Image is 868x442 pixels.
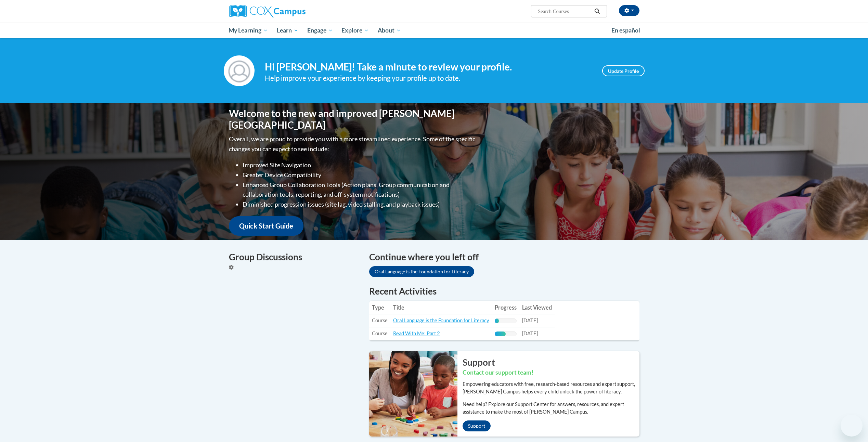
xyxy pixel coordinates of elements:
[393,317,489,323] a: Oral Language is the Foundation for Literacy
[619,5,639,16] button: Account Settings
[243,170,477,180] li: Greater Device Compatibility
[307,26,333,35] span: Engage
[463,401,639,416] p: Need help? Explore our Support Center for answers, resources, and expert assistance to make the m...
[243,160,477,170] li: Improved Site Navigation
[341,26,369,35] span: Explore
[373,23,405,38] a: About
[463,368,639,377] h3: Contact our support team!
[369,250,639,264] h4: Continue where you left off
[522,330,538,336] span: [DATE]
[369,301,390,314] th: Type
[537,7,592,15] input: Search Courses
[372,317,388,323] span: Course
[495,318,499,323] div: Progress, %
[229,5,306,17] img: Cox Campus
[522,317,538,323] span: [DATE]
[602,65,645,76] a: Update Profile
[364,351,457,437] img: ...
[243,199,477,209] li: Diminished progression issues (site lag, video stalling, and playback issues)
[463,380,639,395] p: Empowering educators with free, research-based resources and expert support, [PERSON_NAME] Campus...
[229,216,303,236] a: Quick Start Guide
[303,23,337,38] a: Engage
[390,301,492,314] th: Title
[369,285,639,297] h1: Recent Activities
[369,266,474,277] a: Oral Language is the Foundation for Literacy
[265,73,592,84] div: Help improve your experience by keeping your profile up to date.
[372,330,388,336] span: Course
[393,330,440,336] a: Read With Me: Part 2
[243,180,477,200] li: Enhanced Group Collaboration Tools (Action plans, Group communication and collaboration tools, re...
[492,301,519,314] th: Progress
[611,27,640,34] span: En español
[272,23,303,38] a: Learn
[607,23,645,38] a: En español
[378,26,401,35] span: About
[229,108,477,131] h1: Welcome to the new and improved [PERSON_NAME][GEOGRAPHIC_DATA]
[224,23,273,38] a: My Learning
[337,23,373,38] a: Explore
[224,55,255,86] img: Profile Image
[592,7,602,15] button: Search
[463,420,491,431] a: Support
[265,61,592,73] h4: Hi [PERSON_NAME]! Take a minute to review your profile.
[841,415,863,437] iframe: Button to launch messaging window
[463,356,639,368] h2: Support
[519,301,555,314] th: Last Viewed
[277,26,298,35] span: Learn
[495,331,506,336] div: Progress, %
[229,250,359,264] h4: Group Discussions
[219,23,650,38] div: Main menu
[229,26,268,35] span: My Learning
[229,5,359,17] a: Cox Campus
[229,134,477,154] p: Overall, we are proud to provide you with a more streamlined experience. Some of the specific cha...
